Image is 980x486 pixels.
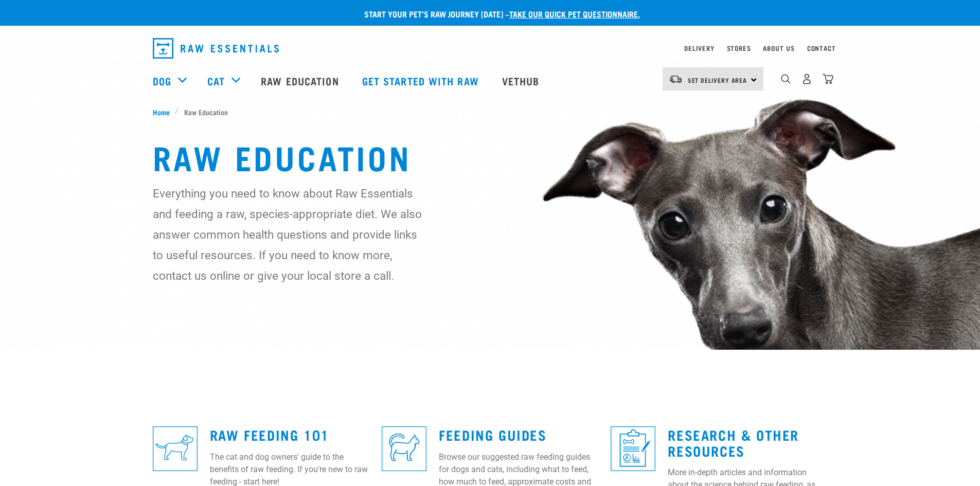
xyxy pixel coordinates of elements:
[153,138,828,175] h1: Raw Education
[611,426,655,471] img: re-icons-healthcheck1-sq-blue.png
[684,46,714,50] a: Delivery
[801,74,812,84] img: user.png
[688,78,747,82] span: Set Delivery Area
[251,60,351,101] a: Raw Education
[153,38,279,59] img: Raw Essentials Logo
[668,430,799,454] a: Research & Other Resources
[210,430,329,438] a: Raw Feeding 101
[727,46,751,50] a: Stores
[382,426,426,471] img: re-icons-cat2-sq-blue.png
[669,75,683,84] img: van-moving.png
[823,74,833,84] img: home-icon@2x.png
[145,34,836,63] nav: dropdown navigation
[153,183,423,286] p: Everything you need to know about Raw Essentials and feeding a raw, species-appropriate diet. We ...
[153,106,170,117] span: Home
[207,73,225,88] a: Cat
[807,46,836,50] a: Contact
[153,106,828,117] nav: breadcrumbs
[781,74,791,84] img: home-icon-1@2x.png
[153,106,175,117] a: Home
[153,426,198,471] img: re-icons-dog3-sq-blue.png
[492,60,553,101] a: Vethub
[509,11,640,16] a: take our quick pet questionnaire.
[153,73,171,88] a: Dog
[352,60,492,101] a: Get started with Raw
[763,46,794,50] a: About Us
[439,430,546,438] a: Feeding Guides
